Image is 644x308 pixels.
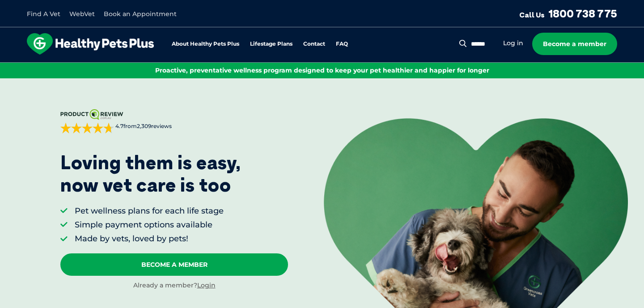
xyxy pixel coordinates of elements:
[458,39,469,48] button: Search
[503,39,523,47] a: Log in
[60,123,114,133] div: 4.7 out of 5 stars
[519,7,617,20] a: Call Us1800 738 775
[75,233,224,244] li: Made by vets, loved by pets!
[197,281,216,289] a: Login
[336,41,348,47] a: FAQ
[303,41,325,47] a: Contact
[115,123,123,129] strong: 4.7
[114,123,172,130] span: from
[75,219,224,231] li: Simple payment options available
[104,10,177,18] a: Book an Appointment
[27,33,154,55] img: hpp-logo
[155,66,489,74] span: Proactive, preventative wellness program designed to keep your pet healthier and happier for longer
[60,281,288,290] div: Already a member?
[172,41,239,47] a: About Healthy Pets Plus
[60,109,288,133] a: 4.7from2,309reviews
[75,205,224,217] li: Pet wellness plans for each life stage
[519,10,545,19] span: Call Us
[60,151,241,197] p: Loving them is easy, now vet care is too
[137,123,172,129] span: 2,309 reviews
[69,10,95,18] a: WebVet
[250,41,292,47] a: Lifestage Plans
[27,10,60,18] a: Find A Vet
[532,33,617,55] a: Become a member
[60,253,288,276] a: Become A Member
